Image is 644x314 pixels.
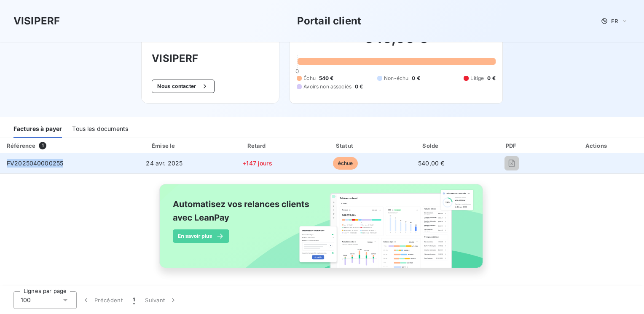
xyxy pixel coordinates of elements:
[303,75,316,82] span: Échu
[152,179,492,282] img: banner
[303,141,387,150] div: Statut
[152,80,214,93] button: Nous contacter
[215,141,300,150] div: Retard
[133,296,135,304] span: 1
[242,160,272,167] span: +147 jours
[552,141,642,150] div: Actions
[475,141,548,150] div: PDF
[128,291,140,309] button: 1
[297,13,361,29] h3: Portail client
[77,291,128,309] button: Précédent
[333,157,358,170] span: échue
[487,75,495,82] span: 0 €
[72,120,128,138] div: Tous les documents
[319,75,334,82] span: 540 €
[13,13,60,29] h3: VISIPERF
[611,18,618,24] span: FR
[118,141,211,150] div: Émise le
[146,160,182,167] span: 24 avr. 2025
[297,30,496,55] h2: 540,00 €
[21,296,31,304] span: 100
[13,120,62,138] div: Factures à payer
[470,75,484,82] span: Litige
[140,291,182,309] button: Suivant
[355,83,363,90] span: 0 €
[303,83,352,90] span: Avoirs non associés
[39,142,46,149] span: 1
[152,51,269,66] h3: VISIPERF
[418,160,444,167] span: 540,00 €
[295,68,299,75] span: 0
[391,141,472,150] div: Solde
[384,75,408,82] span: Non-échu
[7,160,63,167] span: FV2025040000255
[412,75,420,82] span: 0 €
[7,142,35,149] div: Référence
